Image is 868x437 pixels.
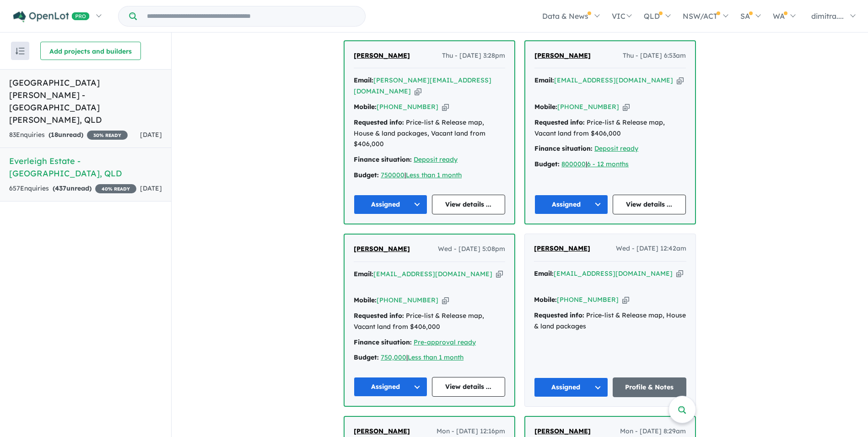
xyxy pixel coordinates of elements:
[51,131,58,139] span: 18
[677,76,684,85] button: Copy
[381,171,404,179] a: 750000
[534,118,585,126] strong: Requested info:
[616,243,686,254] span: Wed - [DATE] 12:42am
[354,50,410,61] a: [PERSON_NAME]
[534,244,590,252] span: [PERSON_NAME]
[587,160,629,168] a: 6 - 12 months
[381,353,406,361] a: 750,000
[95,184,136,193] span: 40 % READY
[432,195,506,214] a: View details ...
[354,311,505,333] div: Price-list & Release map, Vacant land from $406,000
[534,295,557,304] strong: Mobile:
[534,117,686,139] div: Price-list & Release map, Vacant land from $406,000
[354,117,505,150] div: Price-list & Release map, House & land packages, Vacant land from $406,000
[442,50,505,61] span: Thu - [DATE] 3:28pm
[554,269,673,278] a: [EMAIL_ADDRESS][DOMAIN_NAME]
[139,6,363,26] input: Try estate name, suburb, builder or developer
[534,51,591,60] span: [PERSON_NAME]
[442,295,449,305] button: Copy
[354,244,410,255] a: [PERSON_NAME]
[13,11,90,22] img: Openlot PRO Logo White
[534,243,590,254] a: [PERSON_NAME]
[354,155,412,164] strong: Finance situation:
[622,295,629,305] button: Copy
[354,103,377,111] strong: Mobile:
[354,195,427,214] button: Assigned
[534,311,584,319] strong: Requested info:
[354,338,412,346] strong: Finance situation:
[354,296,377,304] strong: Mobile:
[534,377,608,397] button: Assigned
[354,311,404,320] strong: Requested info:
[623,50,686,61] span: Thu - [DATE] 6:53am
[354,427,410,435] span: [PERSON_NAME]
[55,184,66,192] span: 437
[534,195,608,214] button: Assigned
[554,76,673,84] a: [EMAIL_ADDRESS][DOMAIN_NAME]
[373,270,492,278] a: [EMAIL_ADDRESS][DOMAIN_NAME]
[557,103,619,111] a: [PHONE_NUMBER]
[354,352,505,363] div: |
[40,42,141,60] button: Add projects and builders
[16,48,25,55] img: sort.svg
[442,102,449,112] button: Copy
[354,76,491,95] a: [PERSON_NAME][EMAIL_ADDRESS][DOMAIN_NAME]
[437,426,505,437] span: Mon - [DATE] 12:16pm
[594,144,638,153] a: Deposit ready
[377,296,438,304] a: [PHONE_NUMBER]
[140,184,162,192] span: [DATE]
[534,144,593,153] strong: Finance situation:
[561,160,586,168] a: 800000
[354,270,373,278] strong: Email:
[623,102,630,112] button: Copy
[534,103,557,111] strong: Mobile:
[534,269,554,278] strong: Email:
[534,50,591,61] a: [PERSON_NAME]
[496,269,503,279] button: Copy
[534,310,686,332] div: Price-list & Release map, House & land packages
[354,118,404,126] strong: Requested info:
[87,131,128,140] span: 30 % READY
[354,353,379,361] strong: Budget:
[9,76,162,126] h5: [GEOGRAPHIC_DATA][PERSON_NAME] - [GEOGRAPHIC_DATA][PERSON_NAME] , QLD
[49,131,83,139] strong: ( unread)
[9,130,128,141] div: 83 Enquir ies
[53,184,92,192] strong: ( unread)
[414,155,458,164] a: Deposit ready
[354,426,410,437] a: [PERSON_NAME]
[811,11,844,21] span: dimitra....
[557,295,619,304] a: [PHONE_NUMBER]
[414,338,476,346] a: Pre-approval ready
[415,87,421,96] button: Copy
[613,195,686,214] a: View details ...
[354,245,410,253] span: [PERSON_NAME]
[534,159,686,170] div: |
[613,377,687,397] a: Profile & Notes
[438,244,505,255] span: Wed - [DATE] 5:08pm
[354,170,505,181] div: |
[406,171,462,179] a: Less than 1 month
[408,353,464,361] a: Less than 1 month
[140,131,162,139] span: [DATE]
[620,426,686,437] span: Mon - [DATE] 8:29am
[354,76,373,84] strong: Email:
[534,76,554,84] strong: Email:
[354,171,379,179] strong: Budget:
[354,377,427,397] button: Assigned
[9,183,136,194] div: 657 Enquir ies
[377,103,438,111] a: [PHONE_NUMBER]
[432,377,506,397] a: View details ...
[534,426,591,437] a: [PERSON_NAME]
[676,269,683,279] button: Copy
[534,427,591,435] span: [PERSON_NAME]
[534,160,560,168] strong: Budget:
